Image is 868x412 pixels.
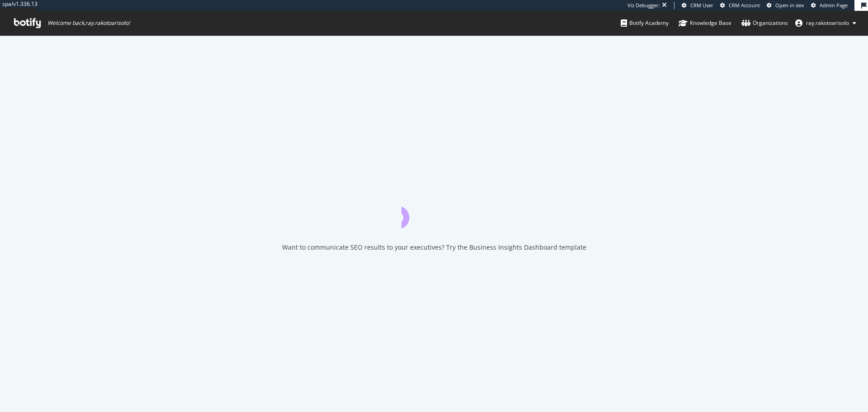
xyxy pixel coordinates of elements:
a: Botify Academy [621,11,669,35]
a: CRM User [682,2,713,9]
div: Botify Academy [621,19,669,28]
button: ray.rakotoarisolo [788,16,863,30]
a: Organizations [741,11,788,35]
a: Knowledge Base [679,11,731,35]
span: CRM User [690,2,713,9]
div: Viz Debugger: [627,2,660,9]
a: Open in dev [767,2,804,9]
div: Organizations [741,19,788,28]
span: Admin Page [820,2,848,9]
div: Want to communicate SEO results to your executives? Try the Business Insights Dashboard template [282,243,586,252]
a: Admin Page [811,2,848,9]
a: CRM Account [720,2,760,9]
div: animation [401,196,467,228]
span: ray.rakotoarisolo [806,19,849,27]
span: CRM Account [729,2,760,9]
span: Welcome back, ray.rakotoarisolo ! [47,19,130,27]
div: Knowledge Base [679,19,731,28]
span: Open in dev [775,2,804,9]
